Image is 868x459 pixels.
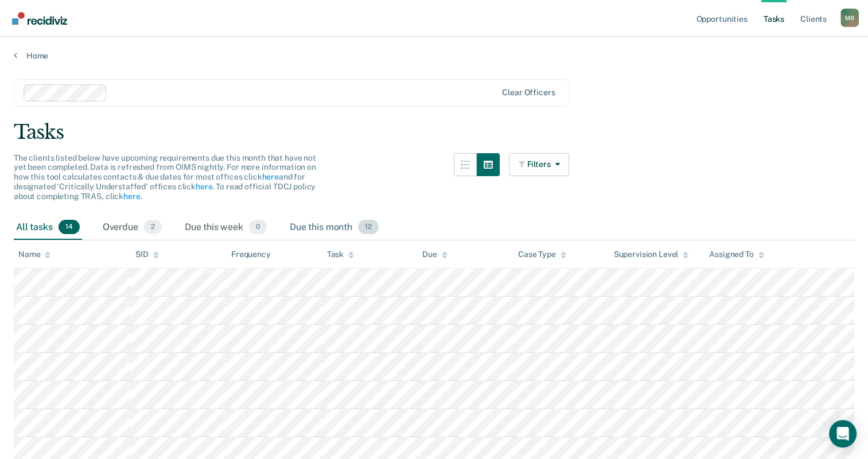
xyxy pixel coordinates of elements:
[249,220,267,235] span: 0
[262,172,278,181] a: here
[840,9,859,27] button: Profile dropdown button
[12,12,67,25] img: Recidiviz
[709,250,764,259] div: Assigned To
[287,215,381,240] div: Due this month12
[518,250,566,259] div: Case Type
[829,420,857,448] div: Open Intercom Messenger
[144,220,162,235] span: 2
[327,250,354,259] div: Task
[614,250,689,259] div: Supervision Level
[100,215,164,240] div: Overdue2
[196,182,212,191] a: here
[14,50,854,61] a: Home
[840,9,859,27] div: M B
[14,153,316,201] span: The clients listed below have upcoming requirements due this month that have not yet been complet...
[59,220,80,235] span: 14
[182,215,269,240] div: Due this week0
[18,250,50,259] div: Name
[358,220,379,235] span: 12
[231,250,271,259] div: Frequency
[14,215,82,240] div: All tasks14
[509,153,570,176] button: Filters
[135,250,159,259] div: SID
[14,120,854,144] div: Tasks
[123,192,140,201] a: here
[502,88,555,98] div: Clear officers
[422,250,447,259] div: Due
